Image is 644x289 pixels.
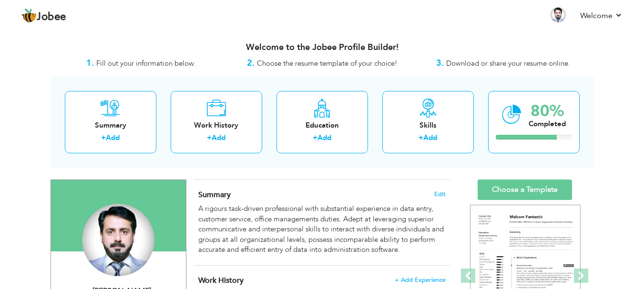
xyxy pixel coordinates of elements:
div: 80% [529,103,566,119]
img: Profile Img [551,7,566,22]
strong: 2. [247,57,255,69]
div: Work History [178,120,255,130]
a: Add [212,133,225,142]
span: + Add Experience [395,277,446,283]
label: + [101,133,106,143]
div: Skills [390,120,466,130]
strong: 3. [436,57,444,69]
a: Welcome [580,10,623,21]
div: Completed [529,119,566,129]
span: Download or share your resume online. [446,59,570,68]
img: jobee.io [21,8,37,23]
a: Add [423,133,437,142]
div: Summary [72,120,149,130]
span: Fill out your information below. [96,59,195,68]
label: + [313,133,317,143]
h4: This helps to show the companies you have worked for. [198,276,445,285]
span: Choose the resume template of your choice! [257,59,398,68]
label: + [207,133,212,143]
a: Choose a Template [478,179,572,200]
span: Work History [198,275,244,286]
div: A rigours task-driven professional with substantial experience in data entry, customer service, o... [198,204,445,255]
a: Add [106,133,120,142]
span: Summary [198,189,231,200]
label: + [419,133,423,143]
span: Jobee [37,12,66,22]
h4: Adding a summary is a quick and easy way to highlight your experience and interests. [198,190,445,199]
a: Add [317,133,331,142]
img: Ali Umair [82,204,154,276]
h3: Welcome to the Jobee Profile Builder! [51,43,594,52]
div: Education [284,120,360,130]
span: Edit [434,191,446,198]
a: Jobee [21,8,66,23]
strong: 1. [86,57,94,69]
